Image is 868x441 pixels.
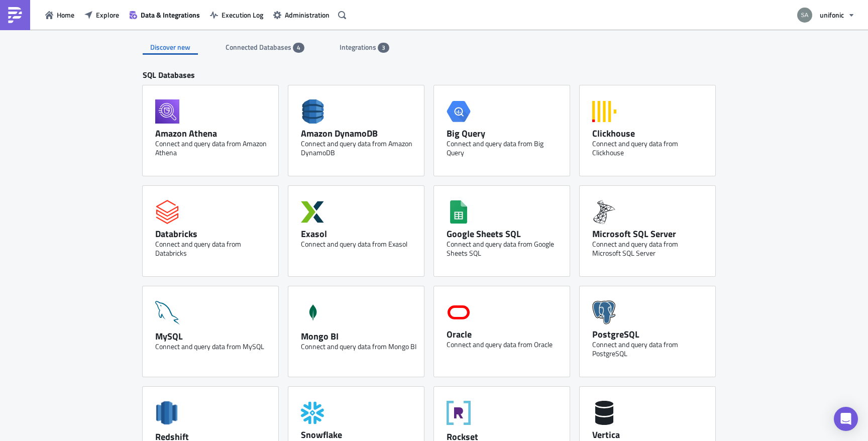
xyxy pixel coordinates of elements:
[226,42,293,52] span: Connected Databases
[124,7,205,23] button: Data & Integrations
[592,340,708,358] div: Connect and query data from PostgreSQL
[57,10,74,20] span: Home
[796,7,813,24] img: Avatar
[340,42,378,52] span: Integrations
[592,429,708,440] div: Vertica
[7,7,23,23] img: PushMetrics
[301,139,416,157] div: Connect and query data from Amazon DynamoDB
[447,340,562,349] div: Connect and query data from Oracle
[79,7,124,23] button: Explore
[447,328,562,340] div: Oracle
[155,139,271,157] div: Connect and query data from Amazon Athena
[592,228,708,240] div: Microsoft SQL Server
[592,240,708,258] div: Connect and query data from Microsoft SQL Server
[301,240,416,249] div: Connect and query data from Exasol
[447,228,562,240] div: Google Sheets SQL
[297,44,300,52] span: 4
[141,10,200,20] span: Data & Integrations
[592,128,708,139] div: Clickhouse
[301,429,416,440] div: Snowflake
[205,7,268,23] button: Execution Log
[155,330,271,342] div: MySQL
[834,407,858,431] div: Open Intercom Messenger
[222,10,263,20] span: Execution Log
[143,70,725,85] div: SQL Databases
[447,139,562,157] div: Connect and query data from Big Query
[447,128,562,139] div: Big Query
[268,7,335,23] button: Administration
[155,342,271,351] div: Connect and query data from MySQL
[301,228,416,240] div: Exasol
[301,128,416,139] div: Amazon DynamoDB
[96,10,119,20] span: Explore
[301,342,416,351] div: Connect and query data from Mongo BI
[155,240,271,258] div: Connect and query data from Databricks
[301,330,416,342] div: Mongo BI
[791,4,860,26] button: unifonic
[592,328,708,340] div: PostgreSQL
[143,40,198,55] div: Discover new
[40,7,79,23] button: Home
[447,240,562,258] div: Connect and query data from Google Sheets SQL
[285,10,330,20] span: Administration
[155,228,271,240] div: Databricks
[592,139,708,157] div: Connect and query data from Clickhouse
[820,10,844,20] span: unifonic
[155,128,271,139] div: Amazon Athena
[382,44,385,52] span: 3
